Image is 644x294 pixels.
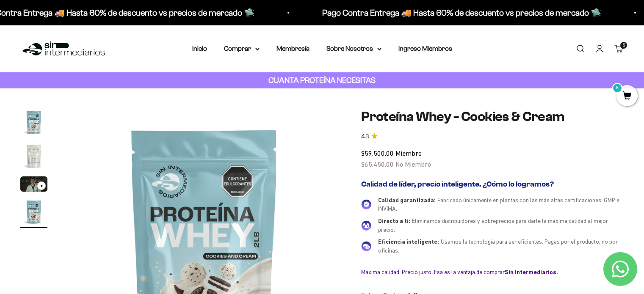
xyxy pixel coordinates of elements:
[20,198,47,225] img: Proteína Whey - Cookies & Cream
[20,109,47,138] button: Ir al artículo 1
[20,198,47,228] button: Ir al artículo 4
[395,149,422,157] span: Miembro
[612,83,622,93] mark: 5
[361,220,371,231] img: Directo a ti
[276,45,310,52] a: Membresía
[224,43,260,54] summary: Comprar
[20,143,47,172] button: Ir al artículo 2
[319,6,598,19] p: Pago Contra Entrega 🚚 Hasta 60% de descuento vs precios de mercado 🛸
[20,176,47,194] button: Ir al artículo 3
[378,197,619,212] span: Fabricado únicamente en plantas con las más altas certificaciones: GMP e INVIMA.
[20,143,47,170] img: Proteína Whey - Cookies & Cream
[361,160,394,168] span: $65.450,00
[361,149,394,157] span: $59.500,00
[378,197,436,203] span: Calidad garantizada:
[361,241,371,251] img: Eficiencia inteligente
[361,132,624,141] a: 4.84.8 de 5.0 estrellas
[192,45,207,52] a: Inicio
[361,199,371,209] img: Calidad garantizada
[361,180,624,189] h2: Calidad de líder, precio inteligente. ¿Cómo lo logramos?
[395,160,431,168] span: No Miembro
[378,217,410,224] span: Directo a ti:
[361,268,624,276] div: Máxima calidad. Precio justo. Esa es la ventaja de comprar
[20,109,47,136] img: Proteína Whey - Cookies & Cream
[361,109,624,125] h1: Proteína Whey - Cookies & Cream
[623,43,625,47] span: 5
[616,92,638,101] a: 5
[505,269,558,275] b: Sin Intermediarios.
[378,217,608,233] span: Eliminamos distribuidores y sobreprecios para darte la máxima calidad al mejor precio.
[398,45,452,52] a: Ingreso Miembros
[378,238,439,245] span: Eficiencia inteligente:
[361,132,369,141] span: 4.8
[268,76,376,85] strong: CUANTA PROTEÍNA NECESITAS
[378,238,618,254] span: Usamos la tecnología para ser eficientes. Pagas por el producto, no por oficinas.
[326,43,381,54] summary: Sobre Nosotros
